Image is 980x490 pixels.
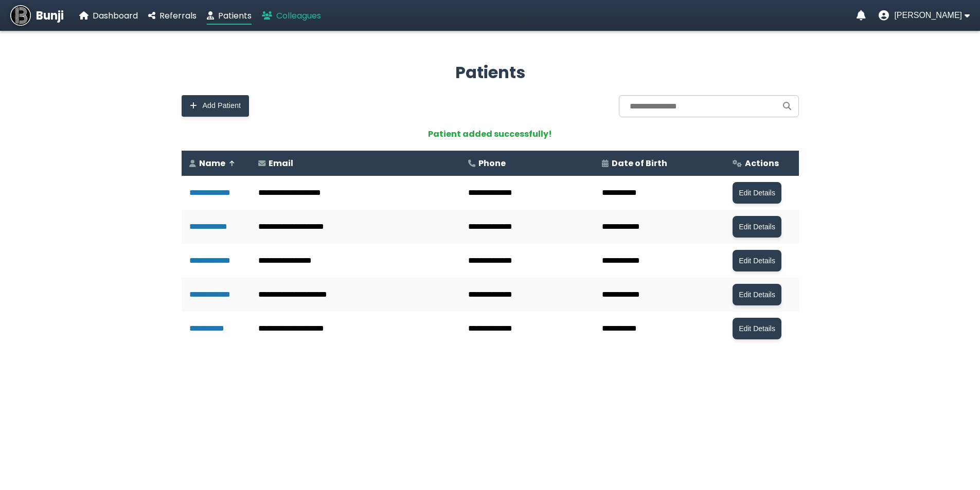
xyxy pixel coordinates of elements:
[733,318,781,339] button: Edit
[10,5,31,26] img: Bunji Dental Referral Management
[276,10,321,22] span: Colleagues
[262,9,321,22] a: Colleagues
[203,101,241,110] span: Add Patient
[10,5,64,26] a: Bunji
[894,11,962,20] span: [PERSON_NAME]
[182,128,799,140] div: Patient added successfully!
[148,9,197,22] a: Referrals
[879,10,970,21] button: User menu
[159,10,197,22] span: Referrals
[36,7,64,24] span: Bunji
[93,10,138,22] span: Dashboard
[733,250,781,271] button: Edit
[207,9,252,22] a: Patients
[733,216,781,238] button: Edit
[733,182,781,204] button: Edit
[79,9,138,22] a: Dashboard
[857,10,866,21] a: Notifications
[725,151,798,176] th: Actions
[594,151,725,176] th: Date of Birth
[460,151,594,176] th: Phone
[182,60,799,85] h2: Patients
[251,151,460,176] th: Email
[733,284,781,305] button: Edit
[182,95,249,117] button: Add Patient
[218,10,252,22] span: Patients
[182,151,251,176] th: Name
